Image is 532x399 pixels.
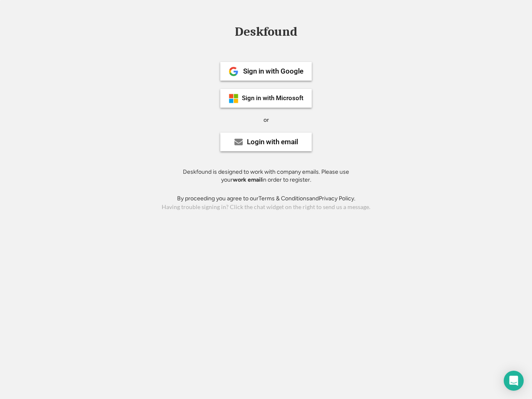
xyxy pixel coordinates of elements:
div: Sign in with Google [243,68,303,75]
img: 1024px-Google__G__Logo.svg.png [229,66,239,76]
div: Deskfound is designed to work with company emails. Please use your in order to register. [172,168,360,184]
div: or [264,116,269,124]
a: Terms & Conditions [259,195,309,202]
img: ms-symbollockup_mssymbol_19.png [229,94,239,103]
div: Login with email [247,138,298,145]
strong: work email [233,176,262,183]
a: Privacy Policy. [319,195,355,202]
div: Sign in with Microsoft [242,95,303,101]
div: By proceeding you agree to our and [177,195,355,203]
div: Deskfound [231,25,301,38]
div: Open Intercom Messenger [504,371,524,391]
